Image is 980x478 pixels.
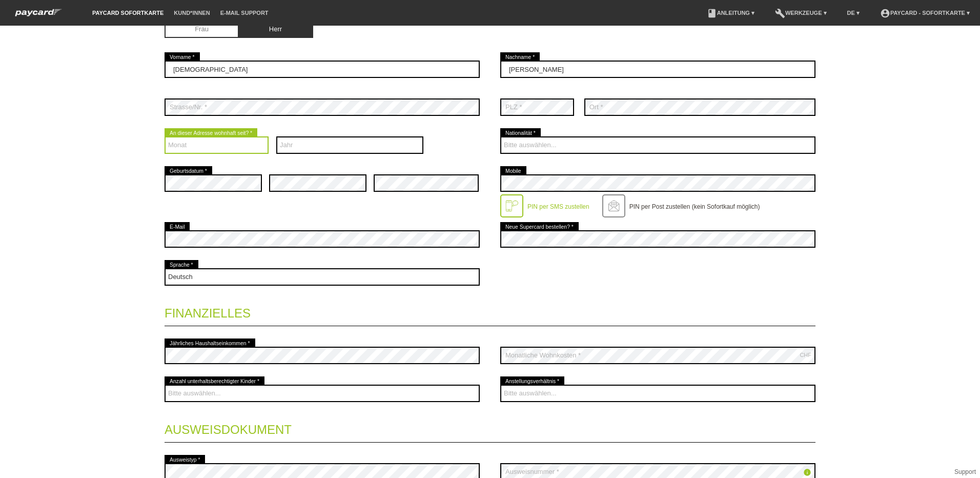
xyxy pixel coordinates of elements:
div: CHF [800,352,811,358]
a: Kund*innen [169,10,215,16]
i: account_circle [880,8,890,18]
a: paycard Sofortkarte [87,10,169,16]
a: bookAnleitung ▾ [702,10,760,16]
a: buildWerkzeuge ▾ [770,10,832,16]
a: paycard Sofortkarte [10,12,67,19]
i: build [775,8,785,18]
label: PIN per Post zustellen (kein Sofortkauf möglich) [629,203,760,210]
label: PIN per SMS zustellen [527,203,589,210]
a: info [803,469,811,478]
i: info [803,468,811,476]
legend: Finanzielles [165,296,815,326]
a: account_circlepaycard - Sofortkarte ▾ [875,10,975,16]
a: Support [954,468,976,475]
a: DE ▾ [842,10,865,16]
a: E-Mail Support [215,10,274,16]
i: book [707,8,717,18]
img: paycard Sofortkarte [10,7,67,18]
legend: Ausweisdokument [165,412,815,443]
